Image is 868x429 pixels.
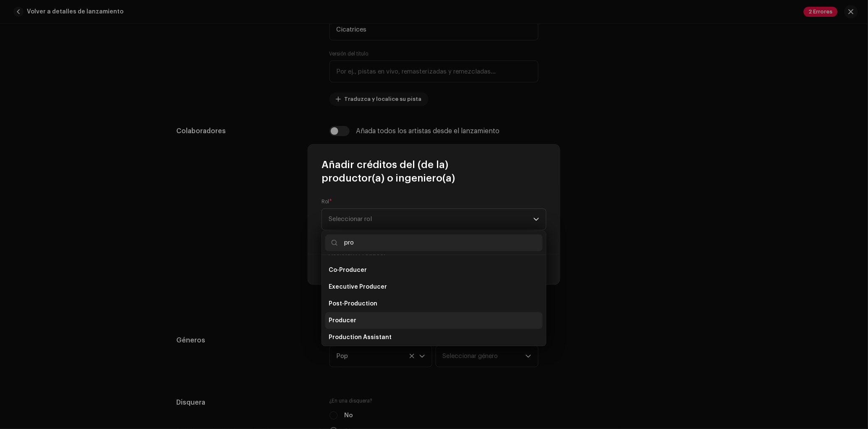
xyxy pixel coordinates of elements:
span: Executive Producer [329,283,387,291]
div: dropdown trigger [533,209,539,230]
span: Production Assistant [329,333,392,342]
li: Co-Producer [325,262,543,279]
span: Seleccionar rol [329,209,533,230]
li: Production Assistant [325,329,543,346]
li: Producer [325,312,543,329]
li: Executive Producer [325,279,543,295]
li: Post-Production [325,295,543,312]
label: Rol [322,198,332,205]
span: Post-Production [329,300,377,308]
span: Producer [329,316,356,325]
ul: Option List [322,242,546,366]
span: Añadir créditos del (de la) productor(a) o ingeniero(a) [322,158,546,185]
span: Co-Producer [329,266,367,274]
